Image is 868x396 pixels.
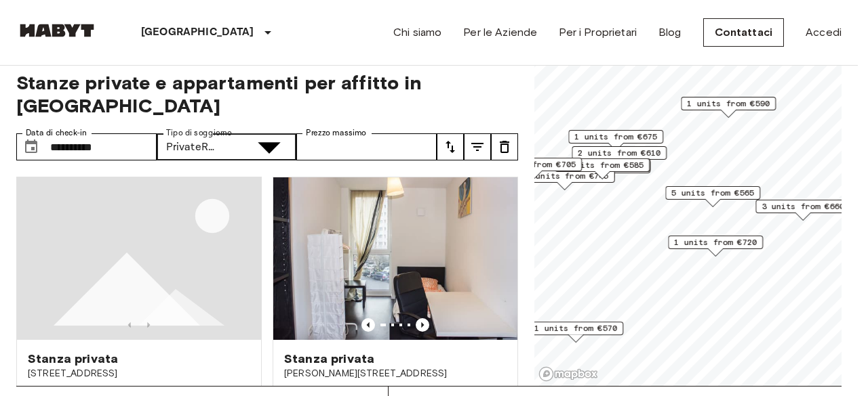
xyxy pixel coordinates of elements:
label: Tipo di soggiorno [166,127,232,139]
div: Map marker [755,200,850,221]
span: 1 units from €675 [574,131,657,143]
button: Choose date, selected date is 13 Sep 2025 [18,133,45,160]
a: Contattaci [703,18,785,47]
img: Marketing picture of unit DE-01-302-007-03 [273,177,517,340]
a: Per i Proprietari [559,24,637,41]
span: Stanze private e appartamenti per affitto in [GEOGRAPHIC_DATA] [16,71,518,117]
button: tune [437,133,464,160]
p: [GEOGRAPHIC_DATA] [141,24,254,41]
div: Map marker [487,158,582,179]
div: PrivateRoom [157,133,242,160]
button: Previous image [416,318,429,332]
a: Per le Aziende [463,24,537,41]
div: Map marker [515,169,615,190]
div: Map marker [665,186,760,207]
button: Previous image [361,318,375,332]
span: 5 units from €565 [671,187,754,199]
button: tune [491,133,518,160]
img: Placeholder image [17,177,261,340]
button: tune [464,133,491,160]
span: 1 units from €590 [687,97,770,110]
span: 2 units from €610 [578,147,660,159]
div: Map marker [668,236,763,257]
a: Accedi [806,24,842,41]
div: Map marker [572,146,667,167]
span: 2 units from €705 [493,158,576,171]
div: Map marker [555,158,650,179]
span: [PERSON_NAME][STREET_ADDRESS] [284,367,507,380]
span: [STREET_ADDRESS] [28,367,250,380]
canvas: Map [534,55,842,386]
a: Blog [658,24,682,41]
div: Map marker [568,130,663,151]
span: Stanza privata [284,351,374,367]
a: Chi siamo [393,24,441,41]
div: Map marker [528,322,623,343]
img: Habyt [16,24,98,37]
span: 1 units from €720 [674,236,757,248]
label: Data di check-in [26,127,87,139]
span: 3 units from €585 [561,159,644,171]
a: Mapbox logo [538,366,598,382]
span: Stanza privata [28,351,118,367]
span: 3 units from €660 [762,200,844,213]
div: Map marker [681,97,776,118]
label: Prezzo massimo [306,127,366,139]
span: 1 units from €570 [534,322,617,334]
